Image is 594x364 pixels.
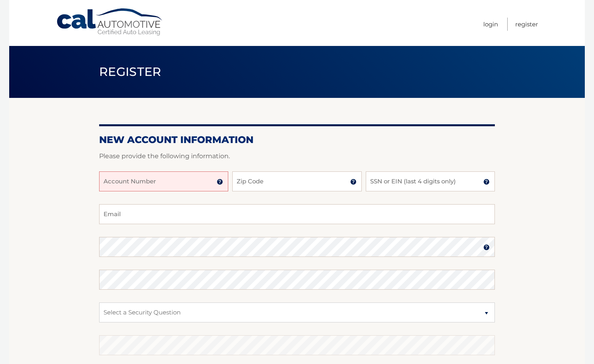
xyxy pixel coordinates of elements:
[515,18,538,31] a: Register
[350,179,357,185] img: tooltip.svg
[99,204,495,224] input: Email
[483,18,498,31] a: Login
[99,151,495,162] p: Please provide the following information.
[56,8,164,36] a: Cal Automotive
[232,171,361,191] input: Zip Code
[99,134,495,146] h2: New Account Information
[217,179,223,185] img: tooltip.svg
[483,244,490,251] img: tooltip.svg
[366,171,495,191] input: SSN or EIN (last 4 digits only)
[99,64,161,79] span: Register
[99,171,228,191] input: Account Number
[483,179,490,185] img: tooltip.svg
